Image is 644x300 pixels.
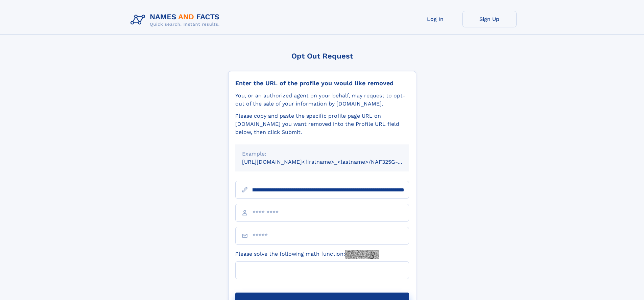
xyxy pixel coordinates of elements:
[228,52,416,60] div: Opt Out Request
[235,112,409,136] div: Please copy and paste the specific profile page URL on [DOMAIN_NAME] you want removed into the Pr...
[235,250,379,259] label: Please solve the following math function:
[462,11,517,27] a: Sign Up
[128,11,225,29] img: Logo Names and Facts
[235,79,409,87] div: Enter the URL of the profile you would like removed
[242,150,402,158] div: Example:
[242,159,422,165] small: [URL][DOMAIN_NAME]<firstname>_<lastname>/NAF325G-xxxxxxxx
[235,92,409,108] div: You, or an authorized agent on your behalf, may request to opt-out of the sale of your informatio...
[408,11,462,27] a: Log In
